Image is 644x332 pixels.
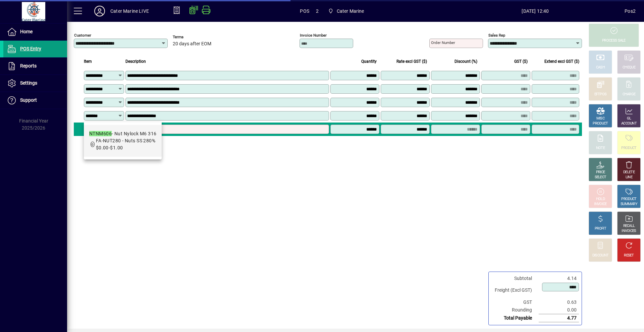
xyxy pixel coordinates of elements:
div: - Nut Nylock M6 316 [89,130,156,137]
span: Extend excl GST ($) [544,58,579,65]
div: PRODUCT [593,121,608,126]
a: Home [3,23,67,40]
span: Settings [20,80,37,86]
div: Cater Marine LIVE [110,6,149,16]
div: EFTPOS [594,92,607,97]
button: Profile [89,5,110,17]
div: PRICE [596,170,605,175]
div: GL [627,116,631,121]
div: INVOICES [622,229,636,234]
span: 20 days after EOM [173,41,211,47]
a: Reports [3,58,67,75]
span: Item [84,58,92,65]
div: INVOICE [594,202,606,207]
div: HOLD [596,197,605,202]
span: FA-NUT280 - Nuts SS 280% $0.00-$1.00 [96,138,156,150]
div: MISC [596,116,604,121]
div: SELECT [595,175,606,180]
span: Terms [173,35,213,39]
div: CHARGE [623,92,636,97]
span: 2 [316,6,319,16]
div: ACCOUNT [621,121,637,126]
mat-label: Customer [74,33,91,38]
span: Reports [20,63,37,68]
td: Total Payable [491,314,539,322]
mat-label: Sales rep [488,33,505,38]
td: Subtotal [491,275,539,282]
td: 4.77 [539,314,579,322]
div: SUMMARY [621,202,637,207]
span: Quantity [361,58,377,65]
span: Support [20,97,37,103]
div: RECALL [623,224,635,229]
div: PRODUCT [621,197,636,202]
div: LINE [626,175,632,180]
span: Description [125,58,146,65]
div: Pos2 [625,6,636,16]
span: Discount (%) [454,58,477,65]
td: 0.00 [539,306,579,314]
a: Support [3,92,67,109]
div: PRODUCT [621,146,636,151]
span: Cater Marine [337,6,364,16]
div: RESET [624,253,634,258]
mat-option: NTNM606 - Nut Nylock M6 316 [84,125,162,157]
td: 4.14 [539,275,579,282]
mat-label: Invoice number [300,33,327,38]
div: PROFIT [595,226,606,231]
div: CASH [596,65,605,70]
div: CHEQUE [623,65,635,70]
td: Freight (Excl GST) [491,282,539,298]
td: Rounding [491,306,539,314]
span: POS Entry [20,46,41,51]
span: POS [300,6,309,16]
span: Home [20,29,33,34]
div: PROCESS SALE [602,38,626,43]
span: [DATE] 12:40 [446,6,625,16]
span: Cater Marine [325,5,367,17]
div: NOTE [596,146,605,151]
span: GST ($) [514,58,528,65]
mat-label: Order number [431,40,455,45]
td: 0.63 [539,298,579,306]
div: DELETE [623,170,635,175]
td: GST [491,298,539,306]
div: DISCOUNT [592,253,608,258]
span: Rate excl GST ($) [396,58,427,65]
em: NTNM606 [89,131,112,136]
a: Settings [3,75,67,92]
